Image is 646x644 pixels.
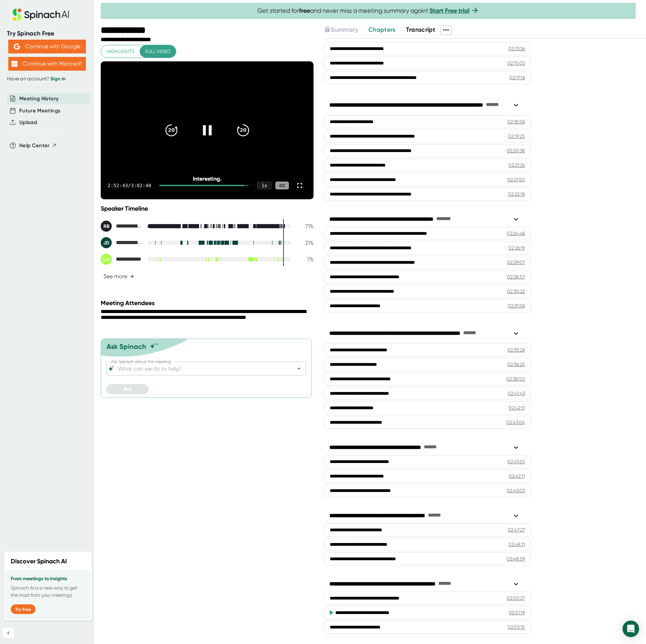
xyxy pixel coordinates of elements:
img: Aehbyd4JwY73AAAAAElFTkSuQmCC [14,43,20,50]
button: Open [294,364,304,373]
div: 02:28:57 [507,273,525,280]
div: 02:38:50 [506,375,525,382]
div: Jean-Luc Daudon [101,237,142,248]
span: Transcript [406,26,436,33]
div: Have an account? [7,76,87,82]
button: Continue with Google [8,40,86,53]
div: 71 % [296,223,314,230]
div: 02:42:11 [509,404,525,411]
div: 02:53:15 [508,624,525,631]
span: + [130,274,135,279]
a: Start Free trial [429,7,469,14]
div: 02:24:48 [507,230,525,237]
div: Interesting. [122,175,292,182]
span: Get started for and never miss a meeting summary again! [257,7,479,15]
div: 02:18:58 [507,118,525,125]
div: Loren Werner [101,254,142,265]
div: 02:48:11 [508,541,525,548]
div: LW [101,254,112,265]
div: JD [101,237,112,248]
button: Summary [324,25,358,34]
div: 02:42:11 [509,473,525,480]
div: Speaker Timeline [101,205,314,212]
button: Continue with Microsoft [8,57,86,71]
div: 02:13:36 [508,45,525,52]
div: 7 % [296,256,314,263]
div: Roy Eteck Beas [101,221,142,232]
span: Highlights [107,47,135,56]
button: Meeting History [19,95,59,103]
button: Full video [140,45,176,58]
button: Highlights [101,45,140,58]
button: Upload [19,119,37,127]
span: Summary [331,26,358,33]
button: Help Center [19,142,57,150]
div: 02:21:50 [507,176,525,183]
div: CC [276,182,289,190]
h2: Discover Spinach AI [11,557,67,566]
p: Spinach AI is a new way to get the most from your meetings [11,584,85,599]
div: 02:26:19 [508,244,525,251]
div: 02:41:43 [508,390,525,397]
div: 02:19:25 [508,133,525,140]
div: 02:48:59 [507,555,525,562]
div: Meeting Attendees [101,299,315,307]
div: 02:20:38 [507,147,525,154]
div: 02:50:27 [507,595,525,602]
div: 02:17:16 [509,74,525,81]
button: Try free [11,604,36,614]
button: See more+ [101,270,137,282]
button: Transcript [406,25,436,34]
div: 02:36:25 [507,361,525,368]
div: 02:22:18 [508,191,525,198]
div: Upgrade to access [324,25,368,35]
div: 02:31:58 [508,302,525,309]
button: Ask [106,384,149,394]
button: Chapters [368,25,396,34]
div: 21 % [296,240,314,246]
input: What can we do to help? [117,364,284,373]
div: Open Intercom Messenger [623,621,639,637]
span: Full video [145,47,170,56]
div: 2:52:43 / 3:02:40 [108,183,151,188]
div: 02:41:55 [507,458,525,465]
span: Ask [123,386,131,392]
div: 02:43:04 [506,419,525,426]
div: 02:43:03 [507,487,525,494]
div: 02:21:26 [508,162,525,169]
span: Help Center [19,142,50,150]
div: RB [101,221,112,232]
div: 02:51:19 [509,609,525,616]
div: 02:30:22 [507,288,525,295]
div: 1 x [257,182,271,189]
div: 02:47:27 [508,526,525,533]
a: Sign in [50,76,66,82]
span: Chapters [368,26,396,33]
div: 02:15:02 [507,60,525,67]
div: Ask Spinach [107,342,146,351]
button: Collapse sidebar [3,627,14,638]
div: 02:29:07 [507,259,525,266]
div: Try Spinach Free [7,30,87,38]
button: Future Meetings [19,107,60,115]
b: free [299,7,310,14]
div: 02:35:26 [507,346,525,353]
h3: From meetings to insights [11,576,85,582]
